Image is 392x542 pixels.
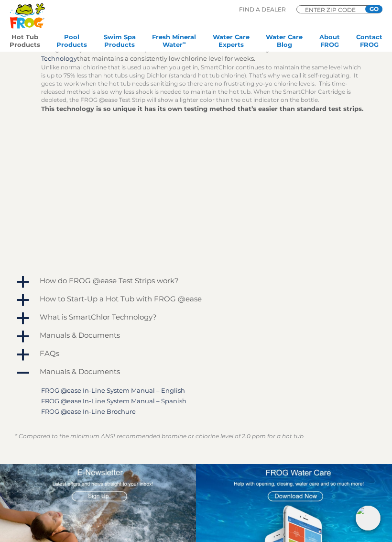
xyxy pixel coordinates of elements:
span: a [16,311,30,326]
iframe: FROG® @ease® Testing Strips [41,113,309,264]
a: Fresh MineralWater∞ [152,33,196,52]
img: openIcon [356,506,381,531]
h4: What is SmartChlor Technology? [40,313,157,321]
h4: How to Start-Up a Hot Tub with FROG @ease [40,295,202,303]
h4: FAQs [40,349,59,357]
h4: Manuals & Documents [40,367,120,376]
a: Water CareExperts [213,33,250,52]
span: a [16,348,30,362]
a: ContactFROG [356,33,382,52]
h4: Manuals & Documents [40,331,120,339]
input: GO [365,5,382,13]
a: Hot TubProducts [10,33,40,52]
p: Find A Dealer [239,5,286,14]
a: AboutFROG [319,33,340,52]
h4: How do FROG @ease Test Strips work? [40,277,179,285]
a: a What is SmartChlor Technology? [15,310,377,326]
span: a [16,293,30,308]
a: FROG @ease In-Line System Manual – Spanish [41,397,186,405]
a: A Manuals & Documents [15,365,377,380]
span: a [16,330,30,344]
a: a FAQs [15,347,377,362]
a: a How to Start-Up a Hot Tub with FROG @ease [15,292,377,308]
sup: ∞ [183,40,186,45]
span: A [16,366,30,380]
a: Swim SpaProducts [104,33,136,52]
em: * Compared to the minimum ANSI recommended bromine or chlorine level of 2.0 ppm for a hot tub [15,432,304,440]
a: FROG @ease In-Line Brochure [41,408,136,415]
a: a Manuals & Documents [15,329,377,344]
span: a [16,275,30,289]
strong: This technology is so unique it has its own testing method that’s easier than standard test strips. [41,105,363,112]
a: Water CareBlog [266,33,303,52]
p: Unlike normal chlorine that is used up when you get in, SmartChlor continues to maintain the same... [41,63,365,104]
a: a How do FROG @ease Test Strips work? [15,274,377,289]
a: PoolProducts [56,33,87,52]
a: FROG @ease In-Line System Manual – English [41,387,185,394]
input: Zip Code Form [304,7,361,12]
